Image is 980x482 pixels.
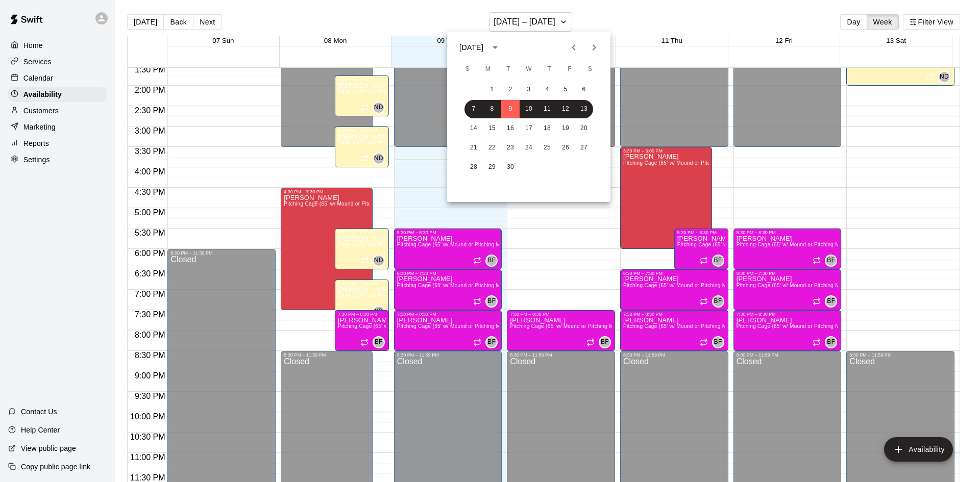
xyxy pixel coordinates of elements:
[501,81,520,99] button: 2
[556,100,575,118] button: 12
[464,119,483,138] button: 14
[556,119,575,138] button: 19
[538,139,556,157] button: 25
[575,119,593,138] button: 20
[483,100,501,118] button: 8
[458,59,477,80] span: Sunday
[520,119,538,138] button: 17
[538,119,556,138] button: 18
[520,139,538,157] button: 24
[483,158,501,176] button: 29
[538,81,556,99] button: 4
[584,37,604,58] button: Next month
[501,139,520,157] button: 23
[581,59,599,80] span: Saturday
[556,81,575,99] button: 5
[520,59,538,80] span: Wednesday
[486,39,504,56] button: calendar view is open, switch to year view
[483,119,501,138] button: 15
[575,139,593,157] button: 27
[560,59,579,80] span: Friday
[483,139,501,157] button: 22
[563,37,584,58] button: Previous month
[575,100,593,118] button: 13
[464,158,483,176] button: 28
[464,139,483,157] button: 21
[479,59,497,80] span: Monday
[501,100,520,118] button: 9
[538,100,556,118] button: 11
[540,59,558,80] span: Thursday
[520,81,538,99] button: 3
[459,42,483,53] div: [DATE]
[501,158,520,176] button: 30
[483,81,501,99] button: 1
[556,139,575,157] button: 26
[520,100,538,118] button: 10
[501,119,520,138] button: 16
[464,100,483,118] button: 7
[499,59,518,80] span: Tuesday
[575,81,593,99] button: 6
